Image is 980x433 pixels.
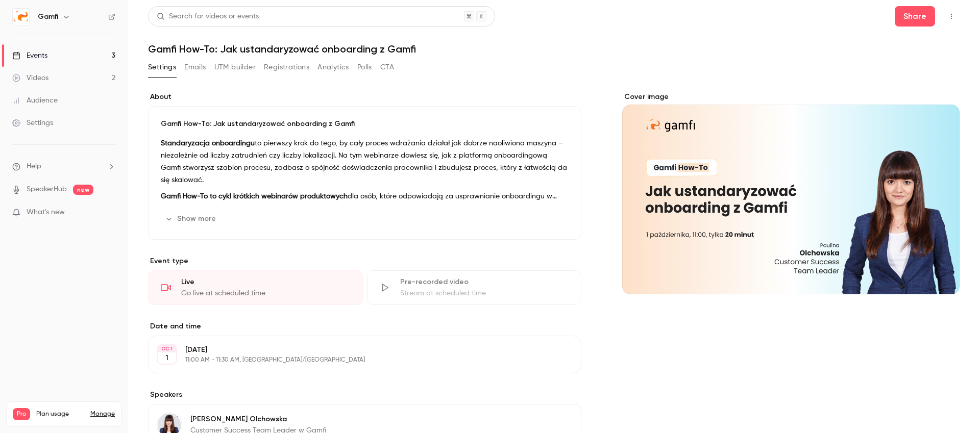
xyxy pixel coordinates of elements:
[148,256,581,266] p: Event type
[27,207,65,218] span: What's new
[214,59,256,75] button: UTM builder
[895,6,935,27] button: Share
[27,161,41,172] span: Help
[380,59,394,75] button: CTA
[38,12,58,22] h6: Gamfi
[264,59,309,75] button: Registrations
[12,73,48,83] div: Videos
[165,353,168,363] p: 1
[161,193,348,200] strong: Gamfi How-To to cykl krótkich webinarów produktowych
[148,92,581,102] label: About
[400,277,569,287] div: Pre-recorded video
[90,410,115,418] a: Manage
[13,9,29,25] img: Gamfi
[27,184,67,195] a: SpeakerHub
[12,118,53,128] div: Settings
[148,270,363,305] div: LiveGo live at scheduled time
[148,390,581,400] label: Speakers
[157,11,259,22] div: Search for videos or events
[148,43,960,55] h1: Gamfi How-To: Jak ustandaryzować onboarding z Gamfi
[190,414,326,424] p: [PERSON_NAME] Olchowska
[185,345,527,355] p: [DATE]
[12,95,58,106] div: Audience
[622,92,960,102] label: Cover image
[73,185,93,195] span: new
[12,50,47,61] div: Events
[13,408,30,420] span: Pro
[36,410,84,418] span: Plan usage
[357,59,372,75] button: Polls
[181,288,350,298] div: Go live at scheduled time
[161,137,569,186] p: to pierwszy krok do tego, by cały proces wdrażania działał jak dobrze naoliwiona maszyna – niezal...
[622,92,960,294] section: Cover image
[185,356,527,364] p: 11:00 AM - 11:30 AM, [GEOGRAPHIC_DATA]/[GEOGRAPHIC_DATA]
[148,59,176,75] button: Settings
[181,277,350,287] div: Live
[367,270,582,305] div: Pre-recorded videoStream at scheduled time
[161,119,569,129] p: Gamfi How-To: Jak ustandaryzować onboarding z Gamfi
[400,288,569,298] div: Stream at scheduled time
[161,190,569,202] p: dla osób, które odpowiadają za usprawnianie onboardingu w swoich organizacjach. W 20 minut pokazu...
[317,59,349,75] button: Analytics
[12,161,115,172] li: help-dropdown-opener
[148,321,581,332] label: Date and time
[184,59,206,75] button: Emails
[161,140,255,147] strong: Standaryzacja onboardingu
[161,211,222,227] button: Show more
[158,345,176,352] div: OCT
